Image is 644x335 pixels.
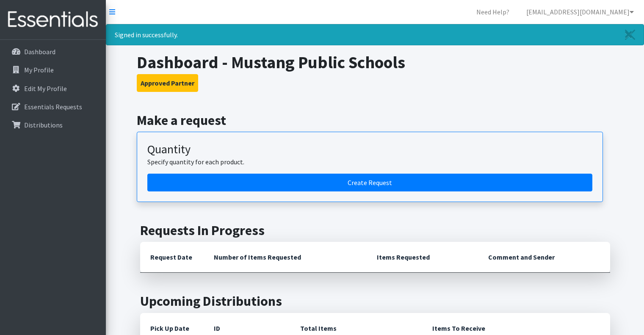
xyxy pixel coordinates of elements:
[3,80,102,97] a: Edit My Profile
[140,293,610,309] h2: Upcoming Distributions
[367,242,478,273] th: Items Requested
[3,116,102,133] a: Distributions
[24,84,67,93] p: Edit My Profile
[24,102,82,111] p: Essentials Requests
[137,52,613,72] h1: Dashboard - Mustang Public Schools
[137,112,613,128] h2: Make a request
[3,6,102,34] img: HumanEssentials
[140,222,610,238] h2: Requests In Progress
[3,43,102,60] a: Dashboard
[204,242,367,273] th: Number of Items Requested
[24,47,55,56] p: Dashboard
[106,24,644,45] div: Signed in successfully.
[616,25,644,45] a: Close
[470,3,516,20] a: Need Help?
[478,242,610,273] th: Comment and Sender
[24,66,54,74] p: My Profile
[3,98,102,115] a: Essentials Requests
[520,3,641,20] a: [EMAIL_ADDRESS][DOMAIN_NAME]
[147,174,592,191] a: Create a request by quantity
[3,61,102,78] a: My Profile
[147,142,592,157] h3: Quantity
[147,157,592,167] p: Specify quantity for each product.
[24,121,63,129] p: Distributions
[137,74,198,92] button: Approved Partner
[140,242,204,273] th: Request Date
